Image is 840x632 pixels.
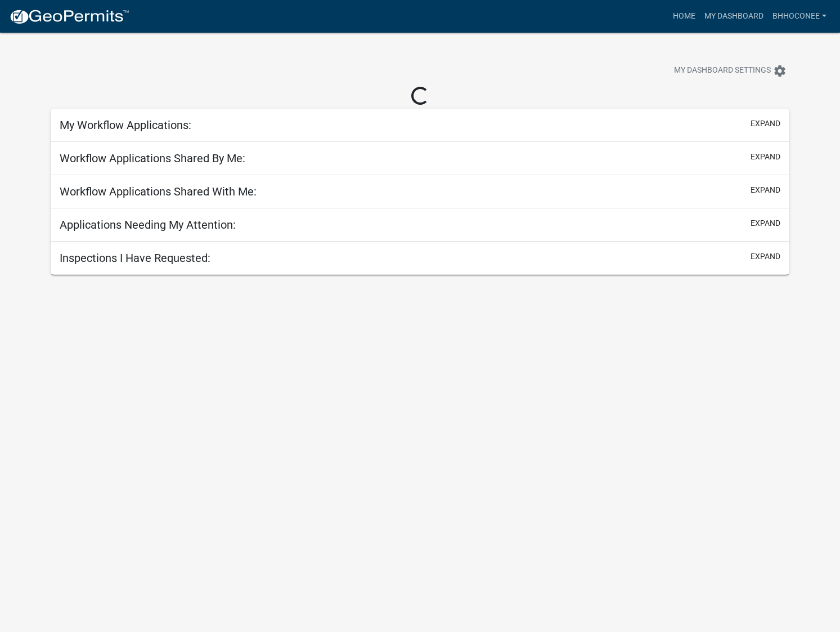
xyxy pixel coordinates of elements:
button: expand [751,118,780,130]
a: My Dashboard [700,6,768,27]
h5: My Workflow Applications: [60,118,191,132]
button: expand [751,184,780,196]
a: BHHOconee [768,6,831,27]
h5: Applications Needing My Attention: [60,218,236,232]
h5: Inspections I Have Requested: [60,251,210,265]
span: My Dashboard Settings [674,64,771,78]
i: settings [773,64,787,78]
button: expand [751,151,780,163]
button: expand [751,251,780,262]
button: expand [751,217,780,229]
h5: Workflow Applications Shared By Me: [60,152,245,165]
h5: Workflow Applications Shared With Me: [60,185,257,198]
a: Home [668,6,700,27]
button: My Dashboard Settingssettings [665,60,796,82]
